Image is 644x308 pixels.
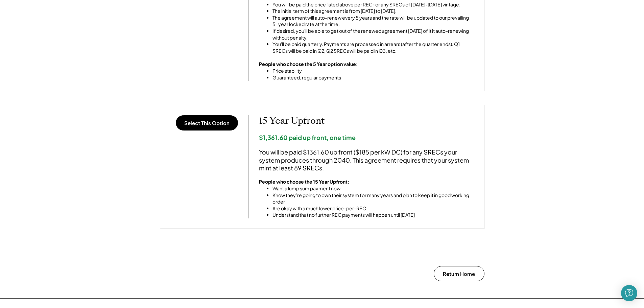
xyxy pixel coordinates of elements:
li: The initial term of this agreement is from [DATE] to [DATE]. [272,8,474,15]
li: You will be paid the price listed above per REC for any SRECs of [DATE]-[DATE] vintage. [272,1,474,8]
li: Price stability [272,68,358,74]
li: You'll be paid quarterly. Payments are processed in arrears (after the quarter ends). Q1 SRECs wi... [272,41,474,54]
li: Guaranteed, regular payments [272,74,358,81]
li: Want a lump sum payment now [272,185,474,192]
div: Open Intercom Messenger [621,285,637,301]
div: You will be paid $1361.60 up front ($185 per kW DC) for any SRECs your system produces through 20... [259,148,474,172]
h2: 15 Year Upfront [259,115,474,127]
strong: People who choose the 15 Year Upfront: [259,179,349,185]
div: $1,361.60 paid up front, one time [259,134,474,141]
li: If desired, you'll be able to get out of the renewed agreement [DATE] of it it auto-renewing with... [272,28,474,41]
button: Return Home [434,266,484,281]
strong: People who choose the 5 Year option value: [259,61,358,67]
li: Know they’re going to own their system for many years and plan to keep it in good working order [272,192,474,205]
li: Are okay with a much lower price-per-REC [272,205,474,212]
li: Understand that no further REC payments will happen until [DATE] [272,212,474,218]
button: Select This Option [176,115,238,131]
li: The agreement will auto-renew every 5 years and the rate will be updated to our prevailing 5-year... [272,15,474,28]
